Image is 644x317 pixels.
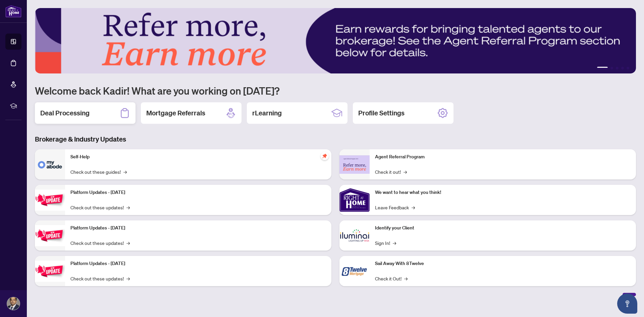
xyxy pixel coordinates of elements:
p: Self-Help [70,153,326,161]
span: → [126,204,130,211]
a: Check out these updates!→ [70,204,130,211]
span: → [126,239,130,247]
img: Profile Icon [7,297,20,310]
img: Sail Away With 8Twelve [339,256,370,286]
img: Self-Help [35,149,65,179]
span: pushpin [321,152,329,160]
a: Check it out!→ [375,168,407,175]
img: Identify your Client [339,220,370,251]
span: → [404,168,407,175]
img: Platform Updates - June 23, 2025 [35,261,65,282]
p: Platform Updates - [DATE] [70,260,326,267]
span: → [123,168,127,175]
span: → [126,275,130,282]
button: 1 [597,67,608,69]
p: Identify your Client [375,224,631,232]
img: We want to hear what you think! [339,185,370,215]
a: Check out these guides!→ [70,168,127,175]
img: Platform Updates - July 8, 2025 [35,225,65,246]
span: → [393,239,396,247]
p: Platform Updates - [DATE] [70,224,326,232]
p: Platform Updates - [DATE] [70,189,326,196]
a: Leave Feedback→ [375,204,415,211]
a: Check it Out!→ [375,275,408,282]
h2: Profile Settings [358,108,405,118]
img: Platform Updates - July 21, 2025 [35,190,65,211]
a: Check out these updates!→ [70,275,130,282]
a: Sign In!→ [375,239,396,247]
h1: Welcome back Kadir! What are you working on [DATE]? [35,84,636,97]
h2: Deal Processing [40,108,90,118]
img: Slide 0 [35,8,636,73]
button: 4 [621,67,624,69]
h3: Brokerage & Industry Updates [35,135,636,144]
h2: Mortgage Referrals [146,108,205,118]
span: → [412,204,415,211]
button: Open asap [617,294,637,314]
button: 3 [616,67,619,69]
img: logo [5,5,21,17]
p: Sail Away With 8Twelve [375,260,631,267]
a: Check out these updates!→ [70,239,130,247]
button: 2 [610,67,613,69]
img: Agent Referral Program [339,155,370,174]
span: → [404,275,408,282]
p: We want to hear what you think! [375,189,631,196]
h2: rLearning [252,108,282,118]
p: Agent Referral Program [375,153,631,161]
button: 5 [627,67,629,69]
